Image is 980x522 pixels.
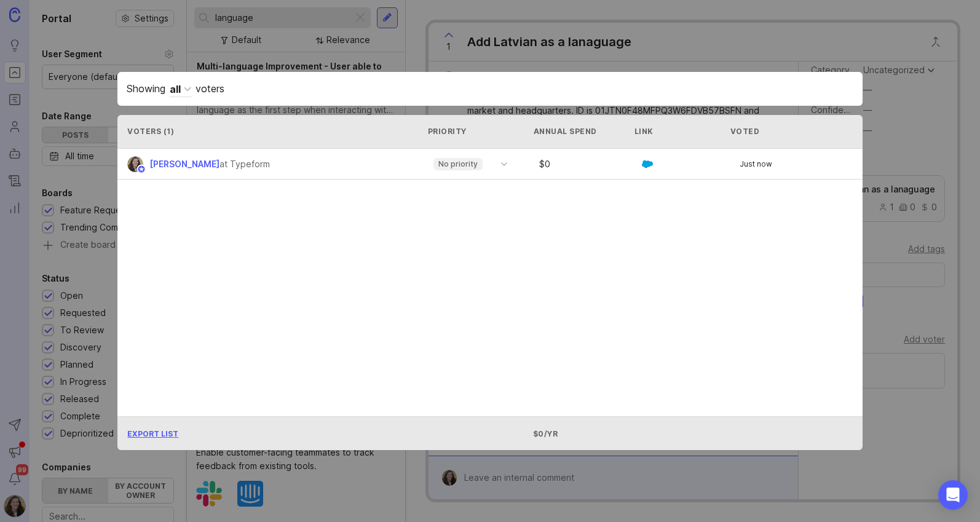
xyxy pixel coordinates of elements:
[438,159,478,169] p: No priority
[127,156,280,172] a: Emily MacNeill[PERSON_NAME]at Typeform
[149,159,219,169] span: [PERSON_NAME]
[938,480,968,510] div: Open Intercom Messenger
[127,81,853,97] div: Showing voters
[534,160,642,168] div: $ 0
[494,159,514,169] svg: toggle icon
[642,159,653,170] img: GKxMRLiRsgdWqxrdBeWfGK5kaZ2alx1WifDSa2kSTsK6wyJURKhUuPoQRYzjholVGzT2A2owx2gHwZoyZHHCYJ8YNOAZj3DSg...
[534,429,630,439] div: $0/yr
[127,126,415,136] div: Voters ( 1 )
[137,164,146,173] img: member badge
[170,82,181,97] div: all
[740,160,772,168] span: Just now
[127,156,143,172] img: Emily MacNeill
[219,157,270,171] div: at Typeform
[534,126,630,136] div: Annual Spend
[426,154,515,174] div: toggle menu
[634,126,654,136] div: Link
[428,126,509,136] div: Priority
[730,126,853,136] div: Voted
[127,429,178,438] span: Export List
